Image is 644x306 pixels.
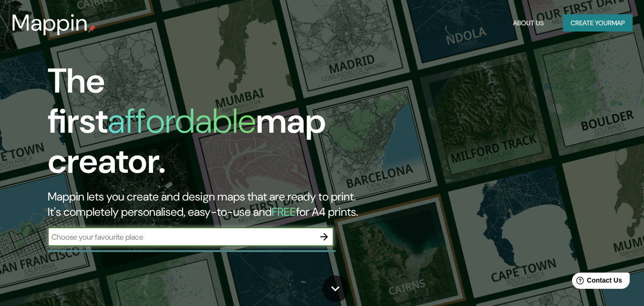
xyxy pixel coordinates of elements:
[108,99,256,143] h1: affordable
[272,204,296,219] h5: FREE
[48,232,315,243] input: Choose your favourite place
[563,14,633,32] button: Create yourmap
[11,10,88,36] h3: Mappin
[559,269,634,295] iframe: Help widget launcher
[48,61,370,189] h1: The first map creator.
[48,189,370,220] h2: Mappin lets you create and design maps that are ready to print. It's completely personalised, eas...
[88,25,96,32] img: mappin-pin
[509,14,548,32] button: About Us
